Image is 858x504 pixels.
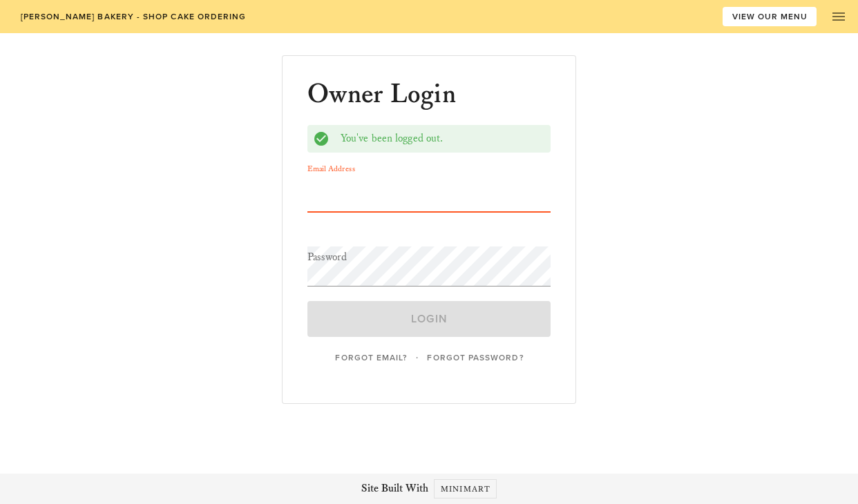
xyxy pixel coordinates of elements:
a: Minimart [434,479,497,498]
a: [PERSON_NAME] Bakery - Shop Cake Ordering [11,7,255,26]
span: Forgot Email? [334,353,407,362]
label: Email Address [307,164,355,174]
span: [PERSON_NAME] Bakery - Shop Cake Ordering [19,12,246,21]
div: · [307,348,551,367]
span: Forgot Password? [426,353,523,362]
span: VIEW OUR MENU [732,12,808,21]
h1: Owner Login [307,81,456,108]
a: Forgot Password? [418,348,532,367]
div: You've been logged out. [341,131,545,146]
a: Forgot Email? [326,348,416,367]
a: VIEW OUR MENU [723,7,817,26]
span: Site Built With [361,481,428,497]
span: Minimart [440,484,490,494]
